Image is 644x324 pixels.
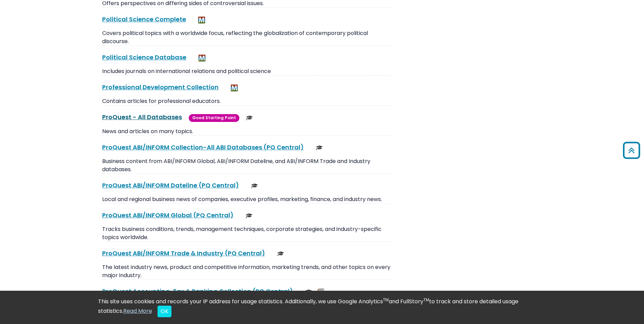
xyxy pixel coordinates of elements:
a: Read More [123,307,152,315]
p: Business content from ABI/INFORM Global, ABI/INFORM Dateline, and ABI/INFORM Trade and Industry d... [102,157,393,174]
img: Newspapers [317,288,324,295]
img: Scholarly or Peer Reviewed [246,212,253,219]
p: Local and regional business news of companies, executive profiles, marketing, finance, and indust... [102,195,393,203]
sup: TM [383,297,389,303]
img: Scholarly or Peer Reviewed [305,288,312,295]
a: ProQuest ABI/INFORM Trade & Industry (PQ Central) [102,249,265,257]
div: This site uses cookies and records your IP address for usage statistics. Additionally, we use Goo... [98,298,546,317]
p: Contains articles for professional educators. [102,97,393,105]
img: MeL (Michigan electronic Library) [198,17,205,23]
a: Political Science Database [102,53,186,61]
img: Scholarly or Peer Reviewed [246,114,253,121]
img: Scholarly or Peer Reviewed [316,144,323,151]
img: Scholarly or Peer Reviewed [251,182,258,189]
img: Scholarly or Peer Reviewed [277,250,284,257]
a: ProQuest ABI/INFORM Collection-All ABI Databases (PQ Central) [102,143,304,151]
img: MeL (Michigan electronic Library) [199,55,205,61]
a: ProQuest ABI/INFORM Dateline (PQ Central) [102,181,239,190]
p: Tracks business conditions, trends, management techniques, corporate strategies, and industry-spe... [102,225,393,241]
a: Professional Development Collection [102,83,219,91]
a: Political Science Complete [102,15,186,23]
p: Covers political topics with a worldwide focus, reflecting the globalization of contemporary poli... [102,29,393,46]
span: Good Starting Point [189,114,239,122]
p: Includes journals on international relations and political science [102,67,393,75]
a: ProQuest ABI/INFORM Global (PQ Central) [102,211,234,219]
p: News and articles on many topics. [102,127,393,136]
sup: TM [423,297,429,303]
p: The latest industry news, product and competitive information, marketing trends, and other topics... [102,263,393,280]
button: Close [158,306,171,317]
a: ProQuest - All Databases [102,113,182,121]
a: ProQuest Accounting, Tax & Banking Collection (PQ Central) [102,287,293,295]
img: MeL (Michigan electronic Library) [231,85,238,91]
a: Back to Top [621,145,642,156]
